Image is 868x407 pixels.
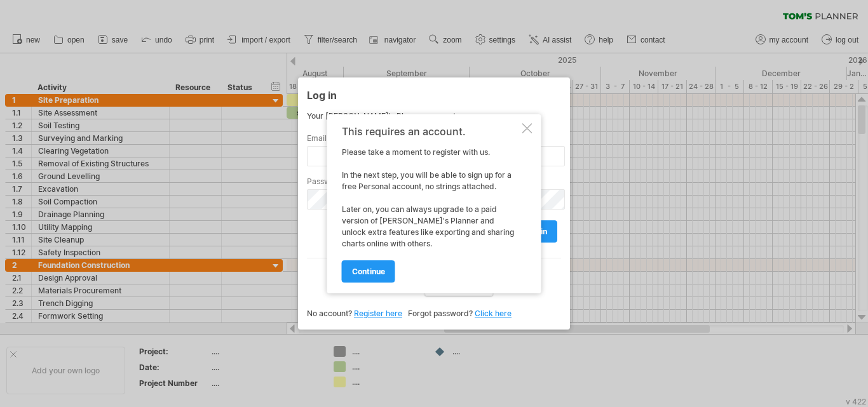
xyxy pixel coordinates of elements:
label: Email: [307,133,561,143]
span: No account? [307,309,352,318]
a: continue [342,260,395,283]
span: Forgot password? [408,309,473,318]
div: This requires an account. [342,126,520,137]
div: Please take a moment to register with us. In the next step, you will be able to sign up for a fre... [342,126,520,282]
a: Register here [354,309,402,318]
div: Log in [307,83,561,106]
label: Password: [307,177,561,186]
div: Your [PERSON_NAME]'s Planner account: [307,111,561,121]
span: continue [352,267,385,276]
a: Click here [475,309,512,318]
